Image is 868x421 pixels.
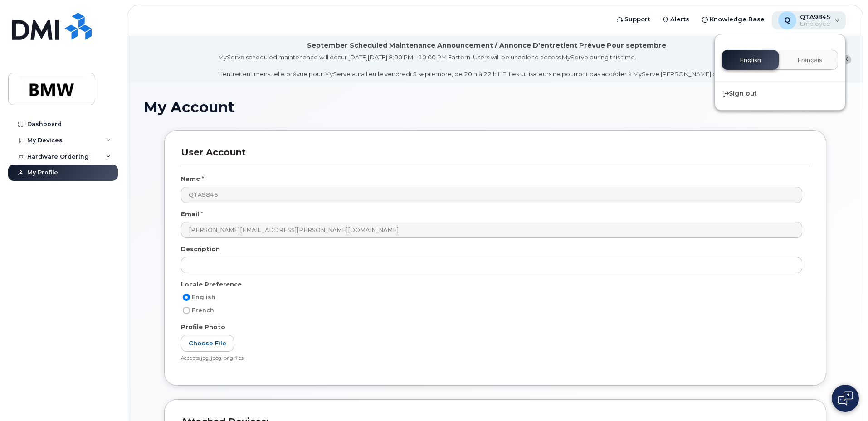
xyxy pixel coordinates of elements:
[181,174,204,183] label: Name *
[181,245,220,253] label: Description
[183,294,190,301] input: English
[838,391,853,406] img: Open chat
[797,57,822,64] span: Français
[715,85,845,102] div: Sign out
[183,307,190,314] input: French
[192,294,215,300] span: English
[144,99,847,115] h1: My Account
[307,41,666,50] div: September Scheduled Maintenance Announcement / Annonce D'entretient Prévue Pour septembre
[181,280,242,289] label: Locale Preference
[218,53,756,78] div: MyServe scheduled maintenance will occur [DATE][DATE] 8:00 PM - 10:00 PM Eastern. Users will be u...
[192,307,214,314] span: French
[181,323,225,331] label: Profile Photo
[181,147,809,166] h3: User Account
[181,355,802,362] div: Accepts jpg, jpeg, png files
[181,210,203,218] label: Email *
[181,335,234,352] label: Choose File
